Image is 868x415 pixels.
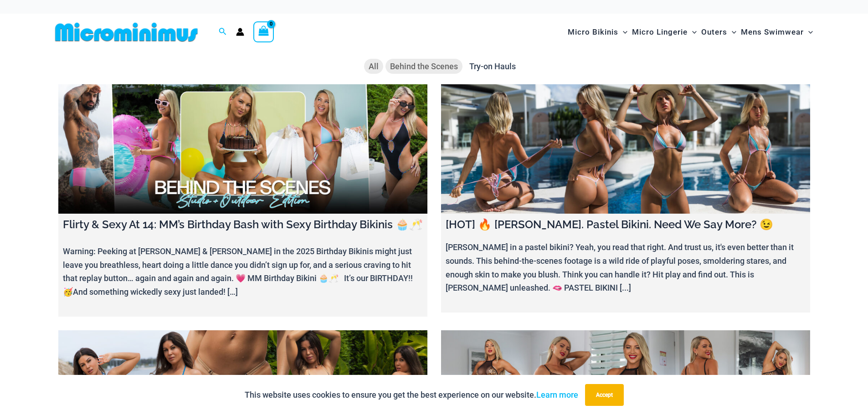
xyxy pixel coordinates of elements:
[369,61,379,71] span: All
[618,20,627,44] span: Menu Toggle
[63,218,423,231] h4: Flirty & Sexy At 14: MM’s Birthday Bash with Sexy Birthday Bikinis 🧁🥂
[446,241,806,295] p: [PERSON_NAME] in a pastel bikini? Yeah, you read that right. And trust us, it's even better than ...
[632,20,688,44] span: Micro Lingerie
[630,18,699,46] a: Micro LingerieMenu ToggleMenu Toggle
[564,17,817,47] nav: Site Navigation
[446,218,806,231] h4: [HOT] 🔥 [PERSON_NAME]. Pastel Bikini. Need We Say More? 😉
[585,384,624,406] button: Accept
[741,20,804,44] span: Mens Swimwear
[701,20,727,44] span: Outers
[236,28,244,36] a: Account icon link
[63,245,423,299] p: Warning: Peeking at [PERSON_NAME] & [PERSON_NAME] in the 2025 Birthday Bikinis might just leave y...
[51,22,201,42] img: MM SHOP LOGO FLAT
[536,390,578,400] a: Learn more
[469,61,516,71] span: Try-on Hauls
[568,20,618,44] span: Micro Bikinis
[390,61,458,71] span: Behind the Scenes
[565,18,630,46] a: Micro BikinisMenu ToggleMenu Toggle
[727,20,736,44] span: Menu Toggle
[688,20,697,44] span: Menu Toggle
[739,18,815,46] a: Mens SwimwearMenu ToggleMenu Toggle
[58,84,427,214] a: Flirty & Sexy At 14: MM’s Birthday Bash with Sexy Birthday Bikinis 🧁🥂
[219,26,227,38] a: Search icon link
[253,21,274,42] a: View Shopping Cart, empty
[804,20,813,44] span: Menu Toggle
[699,18,739,46] a: OutersMenu ToggleMenu Toggle
[245,388,578,402] p: This website uses cookies to ensure you get the best experience on our website.
[441,84,810,214] a: [HOT] 🔥 Olivia. Pastel Bikini. Need We Say More? 😉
